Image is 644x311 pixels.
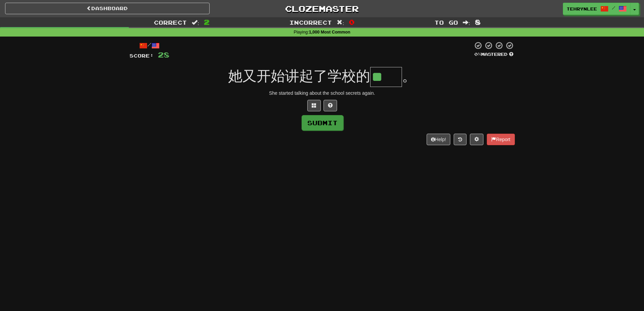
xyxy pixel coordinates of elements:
[473,51,515,58] div: Mastered
[349,18,355,26] span: 0
[563,3,630,15] a: TehrynLee /
[324,100,337,111] button: Single letter hint - you only get 1 per sentence and score half the points! alt+h
[612,5,615,10] span: /
[129,41,169,50] div: /
[302,115,343,131] button: Submit
[129,90,515,96] div: She started talking about the school secrets again.
[204,18,210,26] span: 2
[158,50,169,59] span: 28
[129,53,154,59] span: Score:
[307,100,321,111] button: Switch sentence to multiple choice alt+p
[154,19,187,26] span: Correct
[402,68,416,84] span: 。
[289,19,332,26] span: Incorrect
[463,20,470,25] span: :
[487,134,515,145] button: Report
[567,6,597,12] span: TehrynLee
[228,68,370,84] span: 她又开始讲起了学校的
[192,20,199,25] span: :
[220,3,424,15] a: Clozemaster
[454,134,467,145] button: Round history (alt+y)
[427,134,451,145] button: Help!
[309,30,350,35] strong: 1,000 Most Common
[5,3,210,14] a: Dashboard
[474,51,481,57] span: 0 %
[434,19,458,26] span: To go
[337,20,344,25] span: :
[475,18,481,26] span: 8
